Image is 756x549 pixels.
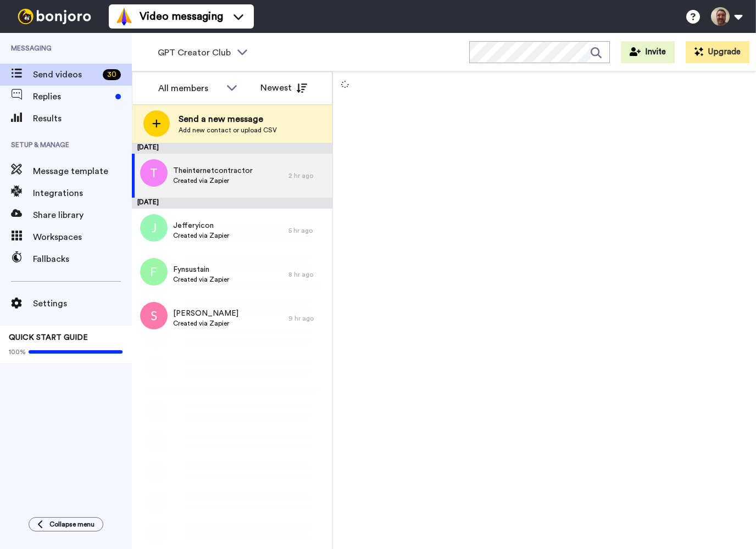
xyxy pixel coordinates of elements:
span: Video messaging [140,9,223,24]
span: Created via Zapier [173,275,229,284]
button: Newest [252,77,315,99]
button: Upgrade [686,41,749,63]
span: Integrations [33,187,132,200]
span: Fynsustain [173,264,229,275]
span: Settings [33,297,132,310]
span: Message template [33,165,132,178]
img: f.png [140,258,168,285]
span: Replies [33,90,111,103]
div: 5 hr ago [288,226,327,235]
span: GPT Creator Club [158,46,231,59]
span: Results [33,112,132,125]
span: Send videos [33,68,98,81]
span: Created via Zapier [173,319,238,328]
img: t.png [140,159,168,187]
span: Add new contact or upload CSV [179,126,277,135]
span: Created via Zapier [173,176,253,185]
span: 100% [9,348,26,356]
div: [DATE] [132,198,332,209]
img: vm-color.svg [115,8,133,25]
img: j.png [140,214,168,242]
img: s.png [140,302,168,329]
div: 30 [103,69,121,80]
span: Send a new message [179,113,277,126]
span: [PERSON_NAME] [173,308,238,319]
span: QUICK START GUIDE [9,334,88,341]
div: 2 hr ago [288,171,327,180]
img: bj-logo-header-white.svg [13,9,96,24]
div: 9 hr ago [288,314,327,323]
div: 8 hr ago [288,270,327,279]
span: Workspaces [33,231,132,244]
button: Invite [621,41,675,63]
span: Fallbacks [33,253,132,266]
button: Collapse menu [29,517,103,531]
div: All members [158,82,221,95]
span: Collapse menu [49,520,94,529]
div: [DATE] [132,143,332,154]
span: Created via Zapier [173,231,229,240]
span: Jefferyicon [173,220,229,231]
span: Share library [33,209,132,222]
span: Theinternetcontractor [173,165,253,176]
